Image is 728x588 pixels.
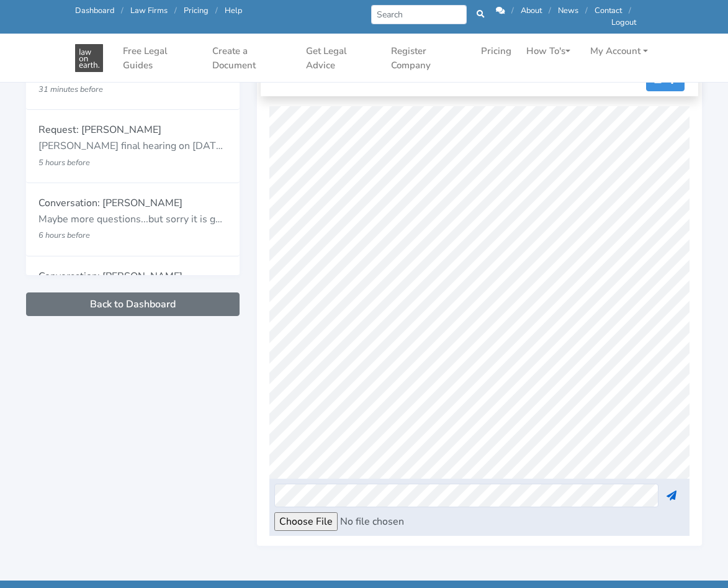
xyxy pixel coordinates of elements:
p: Conversation: [PERSON_NAME] [38,196,227,212]
p: Maybe more questions...but sorry it is getting too long. I will book a session with you [DATE]. [38,212,227,228]
a: News [558,5,578,16]
a: Free Legal Guides [118,39,202,77]
a: Pricing [184,5,209,16]
a: Create a Document [207,39,296,77]
a: Help [225,5,242,16]
a: My Account [585,39,653,63]
img: Law On Earth [75,44,103,72]
p: Request: [PERSON_NAME] [38,122,227,138]
a: Conversation: [PERSON_NAME] Understood. I will wait for the two previous individuals to book in a... [26,256,240,330]
p: Conversation: [PERSON_NAME] [38,269,227,285]
a: Pricing [476,39,516,63]
a: Back to Dashboard [26,292,240,316]
span: / [585,5,588,16]
a: Dashboard [75,5,114,16]
span: / [511,5,514,16]
p: [PERSON_NAME] final hearing on [DATE] (due to family violence), my ex has been sending me an emai... [38,138,227,155]
a: Get Legal Advice [301,39,381,77]
a: Logout [611,17,636,28]
span: / [174,5,177,16]
span: / [215,5,218,16]
a: Request: [PERSON_NAME] [PERSON_NAME] final hearing on [DATE] (due to family violence), my ex has ... [26,110,240,183]
a: About [521,5,542,16]
span: / [121,5,124,16]
small: 6 hours before [38,230,90,241]
a: Register Company [386,39,471,77]
span: / [629,5,631,16]
span: / [549,5,551,16]
a: Contact [595,5,622,16]
a: How To's [521,39,575,63]
small: 5 hours before [38,157,90,168]
input: Search [371,5,467,24]
small: 31 minutes before [38,84,103,95]
a: Conversation: [PERSON_NAME] Maybe more questions...but sorry it is getting too long. I will book ... [26,183,240,256]
a: Law Firms [130,5,168,16]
